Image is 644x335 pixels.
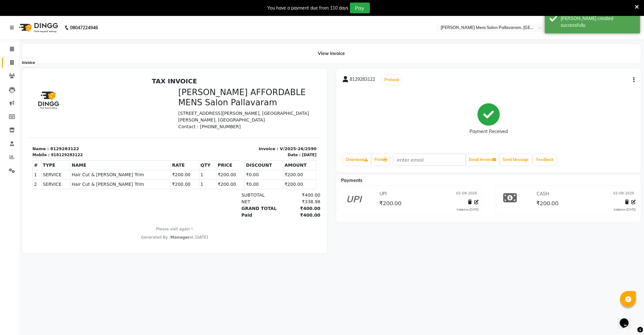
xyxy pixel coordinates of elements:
th: # [4,86,13,95]
span: CASH [537,191,550,197]
span: Payments [341,178,362,183]
div: View Invoice [22,44,641,63]
div: ₹338.98 [250,124,292,130]
td: ₹200.00 [255,95,288,105]
div: Date : [259,77,272,83]
div: Payment Received [469,129,508,135]
a: Print [372,154,390,165]
p: Contact : [PHONE_NUMBER] [150,49,288,55]
b: 08047224946 [70,19,98,37]
div: ₹400.00 [250,137,292,144]
td: SERVICE [13,105,42,114]
th: DISCOUNT [216,86,255,95]
td: ₹200.00 [142,95,170,105]
div: You have a payment due from 110 days [268,5,349,11]
span: Hair Cut & [PERSON_NAME] Trim [43,97,140,103]
span: Hair Cut & [PERSON_NAME] Trim [43,106,140,113]
span: 8129283122 [350,76,375,85]
h2: TAX INVOICE [4,3,288,10]
div: Bill created successfully. [561,15,635,29]
span: 02-09-2025 [613,191,634,197]
td: ₹200.00 [255,105,288,114]
th: QTY [170,86,188,95]
div: NET [209,124,250,130]
p: Name : 8129283122 [4,71,142,77]
h3: [PERSON_NAME] AFFORDABLE MENS Salon Pallavaram [150,13,288,33]
span: UPI [380,191,387,197]
img: logo [16,19,60,37]
td: ₹0.00 [216,95,255,105]
div: [DATE] [273,77,288,83]
th: TYPE [13,86,42,95]
td: ₹200.00 [142,105,170,114]
span: ₹200.00 [380,199,402,208]
td: ₹200.00 [188,105,216,114]
button: Prebook [383,75,401,84]
a: Download [343,154,371,165]
p: Please visit again ! [4,151,288,157]
td: ₹0.00 [216,105,255,114]
div: Invoice [20,59,37,66]
button: Send Message [500,154,531,165]
td: 1 [170,105,188,114]
button: Pay [350,3,370,13]
td: 2 [4,105,13,114]
div: Paid [209,137,250,144]
th: PRICE [188,86,216,95]
div: SUBTOTAL [209,117,250,124]
div: Added on [DATE] [613,207,636,212]
p: [STREET_ADDRESS][PERSON_NAME], [GEOGRAPHIC_DATA][PERSON_NAME], [GEOGRAPHIC_DATA] [150,35,288,49]
div: ₹400.00 [250,117,292,124]
td: 1 [170,95,188,105]
a: Feedback [534,154,556,165]
span: Manager [142,160,161,165]
div: Added on [DATE] [456,207,479,212]
span: ₹200.00 [537,199,559,208]
th: AMOUNT [255,86,288,95]
td: SERVICE [13,95,42,105]
button: Email Invoice [466,154,499,165]
span: 02-09-2025 [456,191,477,197]
div: ₹400.00 [250,130,292,137]
iframe: chat widget [617,310,638,329]
div: 918129283122 [22,77,54,83]
th: NAME [42,86,142,95]
div: Mobile : [4,77,21,83]
div: Generated By : at [DATE] [4,160,288,165]
div: GRAND TOTAL [209,130,250,137]
td: 1 [4,95,13,105]
th: RATE [142,86,170,95]
p: Invoice : V/2025-26/2590 [150,71,288,77]
input: enter email [393,154,466,166]
td: ₹200.00 [188,95,216,105]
